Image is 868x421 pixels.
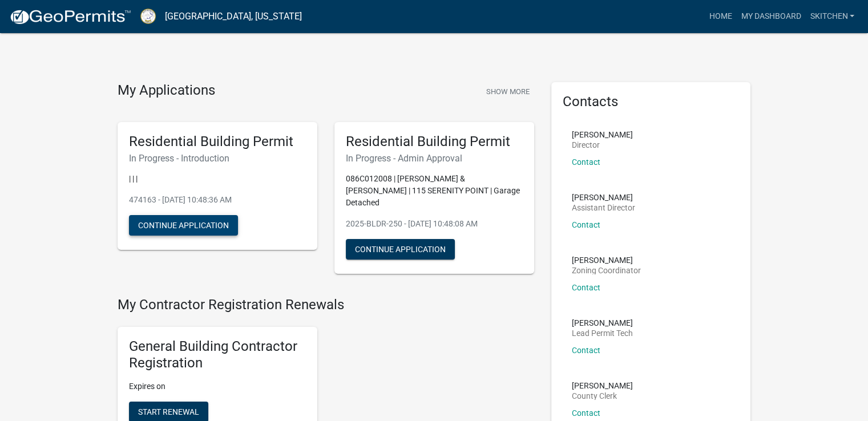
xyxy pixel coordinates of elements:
[129,338,306,371] h5: General Building Contractor Registration
[572,204,635,212] p: Assistant Director
[572,319,633,327] p: [PERSON_NAME]
[572,382,633,390] p: [PERSON_NAME]
[346,239,455,260] button: Continue Application
[346,153,523,164] h6: In Progress - Admin Approval
[736,6,805,27] a: My Dashboard
[572,329,633,337] p: Lead Permit Tech
[572,220,600,229] a: Contact
[129,173,306,185] p: | | |
[572,157,600,167] a: Contact
[572,266,641,274] p: Zoning Coordinator
[572,141,633,149] p: Director
[346,133,523,150] h5: Residential Building Permit
[572,283,600,292] a: Contact
[572,392,633,400] p: County Clerk
[129,194,306,206] p: 474163 - [DATE] 10:48:36 AM
[138,407,199,416] span: Start Renewal
[140,9,156,24] img: Putnam County, Georgia
[165,7,302,26] a: [GEOGRAPHIC_DATA], [US_STATE]
[129,133,306,150] h5: Residential Building Permit
[704,6,736,27] a: Home
[129,153,306,164] h6: In Progress - Introduction
[346,218,523,230] p: 2025-BLDR-250 - [DATE] 10:48:08 AM
[572,408,600,418] a: Contact
[482,82,534,101] button: Show More
[346,173,523,209] p: 086C012008 | [PERSON_NAME] & [PERSON_NAME] | 115 SERENITY POINT | Garage Detached
[572,131,633,139] p: [PERSON_NAME]
[572,193,635,201] p: [PERSON_NAME]
[805,6,859,27] a: skitchen
[129,215,238,236] button: Continue Application
[129,380,306,392] p: Expires on
[572,346,600,355] a: Contact
[572,256,641,264] p: [PERSON_NAME]
[118,82,215,99] h4: My Applications
[563,94,740,110] h5: Contacts
[118,297,534,313] h4: My Contractor Registration Renewals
